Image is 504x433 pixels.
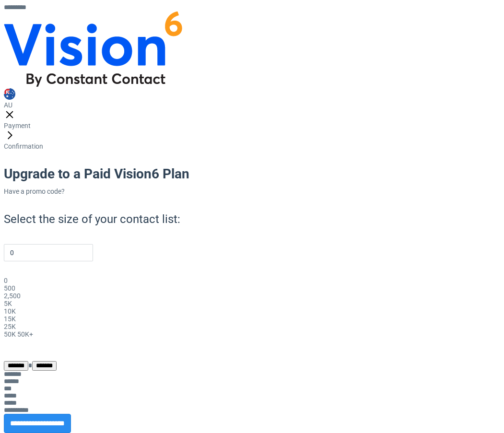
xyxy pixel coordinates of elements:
[4,101,500,109] div: AU
[4,142,500,150] div: Confirmation
[4,330,16,338] span: 50K
[4,187,65,195] a: Have a promo code?
[17,330,33,338] span: 50K+
[4,165,500,183] h1: Upgrade to a Paid Vision6 Plan
[4,277,8,284] span: 0
[4,315,16,323] span: 15K
[4,300,12,307] span: 5K
[4,284,15,292] span: 500
[4,292,21,300] span: 2,500
[4,211,500,227] h2: Select the size of your contact list:
[4,307,16,315] span: 10K
[4,323,16,330] span: 25K
[4,122,500,129] div: Payment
